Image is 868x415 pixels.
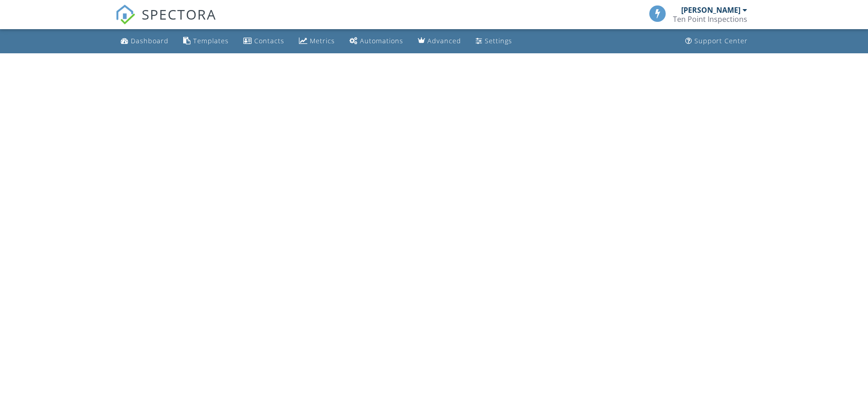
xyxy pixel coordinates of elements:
[485,36,512,45] div: Settings
[673,15,747,24] div: Ten Point Inspections
[346,33,407,50] a: Automations (Basic)
[131,36,169,45] div: Dashboard
[414,33,465,50] a: Advanced
[180,33,232,50] a: Templates
[427,36,461,45] div: Advanced
[295,33,339,50] a: Metrics
[142,5,216,24] span: SPECTORA
[694,36,748,45] div: Support Center
[117,33,172,50] a: Dashboard
[240,33,288,50] a: Contacts
[682,33,751,50] a: Support Center
[360,36,403,45] div: Automations
[115,5,135,25] img: The Best Home Inspection Software - Spectora
[472,33,516,50] a: Settings
[310,36,335,45] div: Metrics
[681,5,740,15] div: [PERSON_NAME]
[115,12,216,31] a: SPECTORA
[193,36,229,45] div: Templates
[254,36,284,45] div: Contacts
